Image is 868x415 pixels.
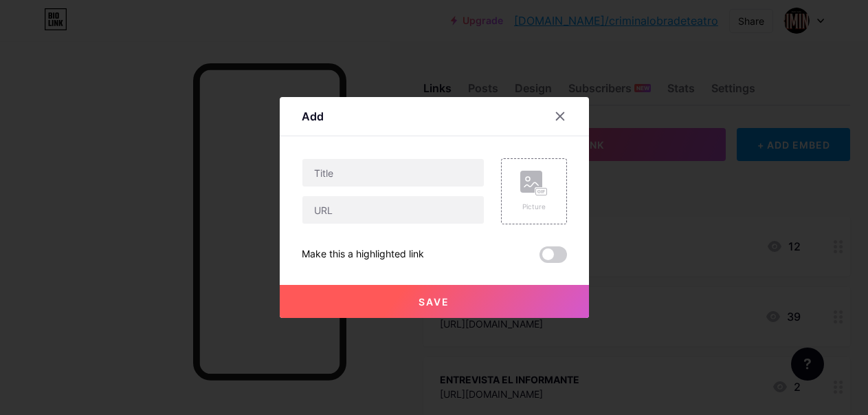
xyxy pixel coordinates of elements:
input: Title [302,159,484,187]
div: Add [302,108,324,125]
span: Save [419,296,449,308]
div: Make this a highlighted link [302,246,424,263]
input: URL [302,196,484,224]
div: Picture [520,202,548,212]
button: Save [280,285,589,318]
